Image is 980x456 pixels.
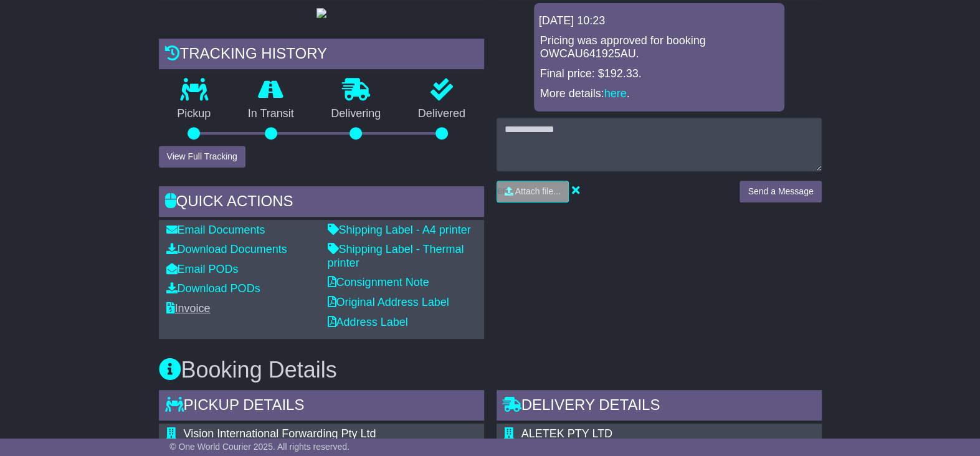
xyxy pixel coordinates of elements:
p: Delivered [399,107,484,121]
button: View Full Tracking [159,146,245,168]
a: Email PODs [166,263,239,275]
a: Download PODs [166,282,260,295]
a: Shipping Label - A4 printer [328,224,471,236]
p: Pickup [159,107,230,121]
div: Delivery Details [497,390,822,424]
span: Vision International Forwarding Pty Ltd [184,427,376,440]
a: Invoice [166,302,211,315]
a: Consignment Note [328,276,429,288]
div: Pickup Details [159,390,484,424]
a: Download Documents [166,243,287,255]
p: More details: . [540,87,778,101]
p: Pricing was approved for booking OWCAU641925AU. [540,34,778,61]
div: [DATE] 10:23 [539,14,779,28]
p: Delivering [313,107,400,121]
a: here [604,87,627,100]
h3: Booking Details [159,358,822,382]
p: Final price: $192.33. [540,67,778,81]
span: © One World Courier 2025. All rights reserved. [169,442,350,452]
div: Quick Actions [159,186,484,220]
a: Address Label [328,316,408,328]
a: Email Documents [166,224,265,236]
span: ALETEK PTY LTD [521,427,612,440]
img: GetPodImage [316,8,326,18]
div: Tracking history [159,39,484,72]
p: In Transit [229,107,313,121]
a: Original Address Label [328,296,449,308]
a: Shipping Label - Thermal printer [328,243,464,269]
button: Send a Message [740,181,821,202]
